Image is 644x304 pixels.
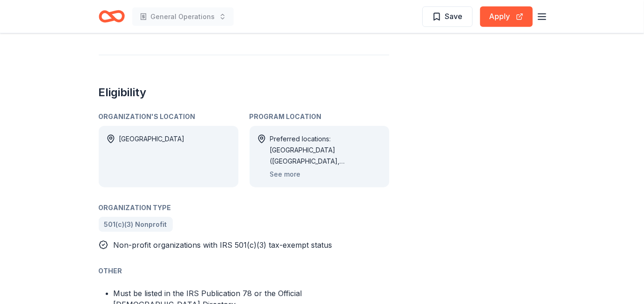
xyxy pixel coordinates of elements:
[445,10,463,22] span: Save
[99,85,389,100] h2: Eligibility
[132,7,234,26] button: General Operations
[99,217,173,232] a: 501(c)(3) Nonprofit
[99,265,389,277] div: Other
[119,133,185,180] div: [GEOGRAPHIC_DATA]
[114,240,332,250] span: Non-profit organizations with IRS 501(c)(3) tax-exempt status
[99,6,125,27] a: Home
[270,169,301,180] button: See more
[480,7,533,27] button: Apply
[151,11,215,22] span: General Operations
[99,111,238,122] div: Organization's Location
[104,219,167,230] span: 501(c)(3) Nonprofit
[422,7,473,27] button: Save
[99,202,389,213] div: Organization Type
[250,111,389,122] div: Program Location
[270,133,382,167] div: Preferred locations: [GEOGRAPHIC_DATA] ([GEOGRAPHIC_DATA], [GEOGRAPHIC_DATA], [GEOGRAPHIC_DATA], ...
